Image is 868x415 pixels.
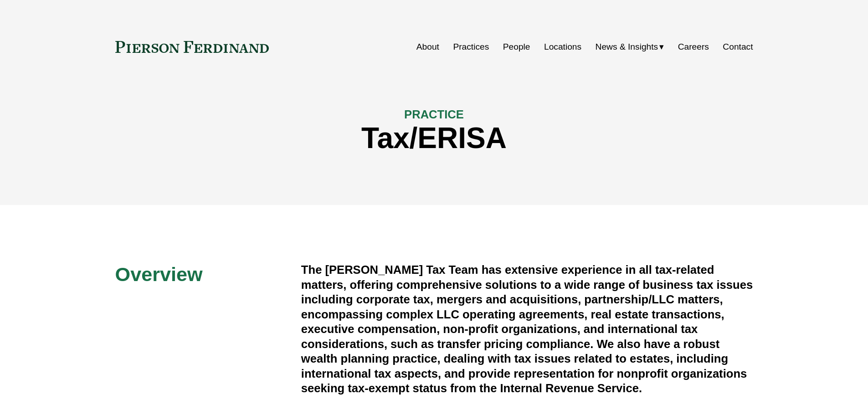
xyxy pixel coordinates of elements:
a: Locations [544,38,581,56]
a: Careers [678,38,709,56]
a: folder dropdown [596,38,664,56]
h1: Tax/ERISA [115,122,753,155]
span: PRACTICE [404,108,464,121]
span: Overview [115,263,203,285]
a: Practices [453,38,489,56]
a: Contact [723,38,753,56]
a: About [416,38,439,56]
h4: The [PERSON_NAME] Tax Team has extensive experience in all tax-related matters, offering comprehe... [301,262,753,395]
span: News & Insights [596,39,658,55]
a: People [503,38,530,56]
